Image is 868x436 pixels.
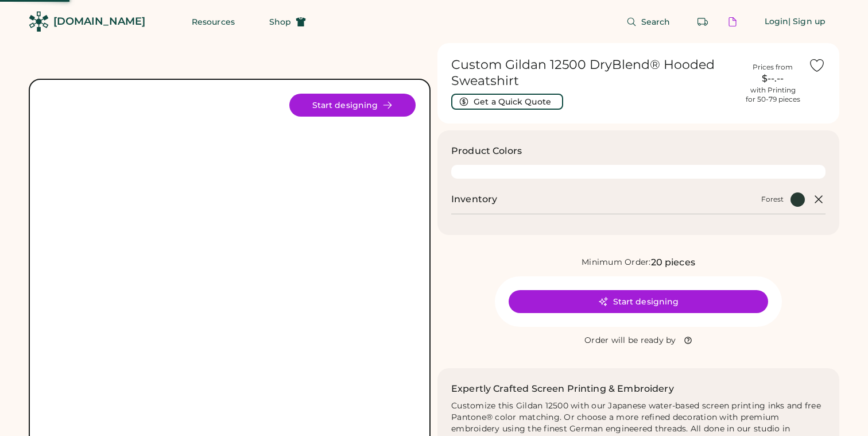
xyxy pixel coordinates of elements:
h1: Custom Gildan 12500 DryBlend® Hooded Sweatshirt [451,57,737,89]
button: Retrieve an order [691,10,714,33]
button: Shop [255,10,320,33]
div: 20 pieces [651,256,695,269]
div: $--.-- [744,72,801,86]
div: [DOMAIN_NAME] [53,14,145,29]
div: with Printing for 50-79 pieces [746,86,800,104]
div: Prices from [753,63,793,72]
h2: Expertly Crafted Screen Printing & Embroidery [451,382,674,396]
button: Get a Quick Quote [451,94,563,110]
img: Rendered Logo - Screens [29,11,49,32]
div: Order will be ready by [584,335,676,346]
button: Start designing [509,290,768,313]
div: | Sign up [788,16,826,28]
h2: Inventory [451,192,497,206]
button: Resources [178,10,249,33]
button: Start designing [289,94,416,117]
div: Forest [761,195,784,204]
button: Search [613,10,684,33]
div: Login [765,16,789,28]
div: Minimum Order: [582,257,651,268]
span: Search [641,18,671,26]
span: Shop [269,18,291,26]
h3: Product Colors [451,144,522,158]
